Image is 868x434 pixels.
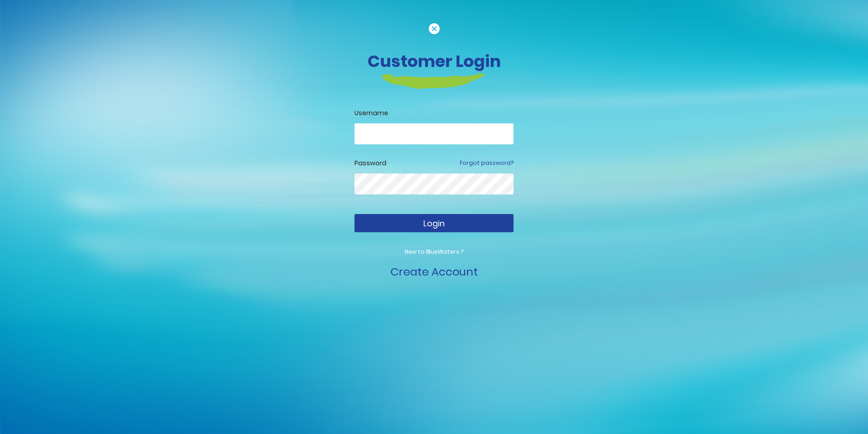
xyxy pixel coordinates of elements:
a: Forgot password? [460,159,514,167]
span: Login [423,218,445,229]
label: Password [354,158,386,168]
h3: Customer Login [181,51,687,71]
a: Create Account [390,264,478,279]
label: Username [354,108,514,118]
button: Login [354,214,514,232]
img: login-heading-border.png [382,73,486,89]
p: New to BlueWaters ? [354,248,514,256]
img: cancel [429,23,440,34]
